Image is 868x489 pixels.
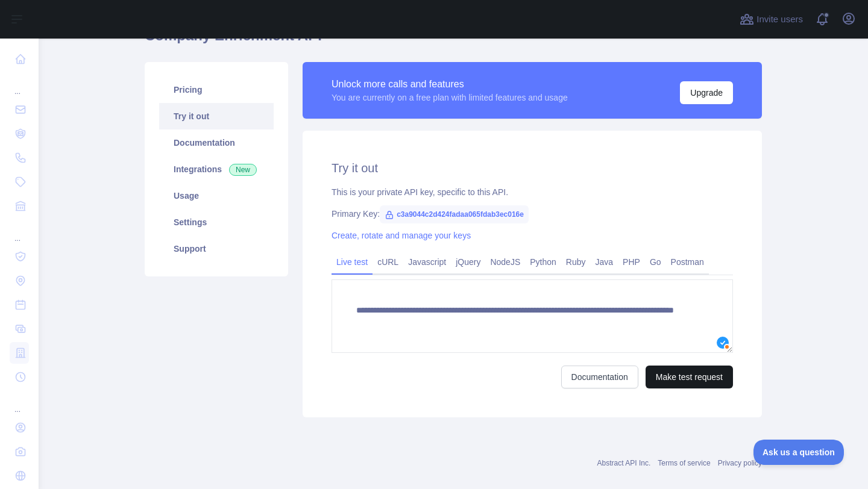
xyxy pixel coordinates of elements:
[332,160,733,176] h2: Try it out
[10,390,29,414] div: ...
[618,252,645,272] a: PHP
[591,252,618,272] a: Java
[380,205,529,223] span: c3a9044c2d424fadaa065fdab3ec016e
[332,252,373,272] a: Live test
[737,10,805,29] button: Invite users
[525,252,561,272] a: Python
[597,459,651,467] a: Abstract API Inc.
[756,13,803,26] span: Invite users
[229,164,257,176] span: New
[159,129,274,156] a: Documentation
[159,235,274,262] a: Support
[332,186,733,198] div: This is your private API key, specific to this API.
[332,77,568,92] div: Unlock more calls and features
[718,459,762,467] a: Privacy policy
[145,26,762,55] h1: Company Enrichment API
[159,103,274,129] a: Try it out
[680,81,733,104] button: Upgrade
[485,252,525,272] a: NodeJS
[10,72,29,96] div: ...
[159,209,274,235] a: Settings
[658,459,710,467] a: Terms of service
[645,252,666,272] a: Go
[561,366,638,388] a: Documentation
[666,252,709,272] a: Postman
[403,252,451,272] a: Javascript
[332,231,471,240] a: Create, rotate and manage your keys
[451,252,485,272] a: jQuery
[159,182,274,209] a: Usage
[10,219,29,243] div: ...
[332,92,568,104] div: You are currently on a free plan with limited features and usage
[753,440,844,465] iframe: Toggle Customer Support
[646,366,733,388] button: Make test request
[332,208,733,220] div: Primary Key:
[159,76,274,103] a: Pricing
[561,252,591,272] a: Ruby
[373,252,403,272] a: cURL
[159,156,274,182] a: Integrations New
